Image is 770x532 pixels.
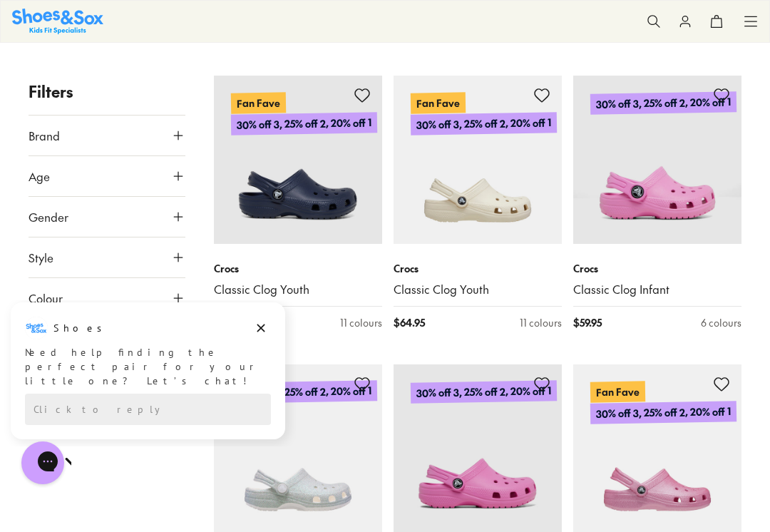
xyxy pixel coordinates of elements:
span: Style [29,249,53,266]
div: Message from Shoes. Need help finding the perfect pair for your little one? Let’s chat! [11,16,285,88]
p: 30% off 3, 25% off 2, 20% off 1 [411,380,557,404]
a: 30% off 3, 25% off 2, 20% off 1 [573,76,741,244]
p: Crocs [214,261,382,276]
iframe: Gorgias live chat messenger [14,436,71,489]
p: Crocs [573,261,741,276]
a: Classic Clog Youth [214,282,382,297]
button: Brand [29,116,185,155]
button: Style [29,237,185,277]
span: $ 64.95 [394,315,425,330]
a: Fan Fave30% off 3, 25% off 2, 20% off 1 [214,76,382,244]
span: Gender [29,208,68,225]
span: Age [29,168,50,185]
img: SNS_Logo_Responsive.svg [12,9,103,34]
button: Dismiss campaign [251,18,271,38]
a: Fan Fave30% off 3, 25% off 2, 20% off 1 [394,76,562,244]
span: $ 59.95 [573,315,602,330]
p: 30% off 3, 25% off 2, 20% off 1 [231,112,377,135]
div: 11 colours [520,315,562,330]
p: 30% off 3, 25% off 2, 20% off 1 [231,380,377,404]
img: Shoes logo [25,16,48,39]
button: Age [29,156,185,196]
button: Gender [29,197,185,237]
h3: Shoes [53,21,110,35]
button: Colour [29,278,185,318]
span: Colour [29,290,63,307]
p: Crocs [394,261,562,276]
div: 11 colours [340,315,382,330]
p: Fan Fave [231,92,286,113]
p: 30% off 3, 25% off 2, 20% off 1 [411,112,557,135]
span: Brand [29,127,60,144]
p: 30% off 3, 25% off 2, 20% off 1 [590,401,736,424]
div: Reply to the campaigns [25,93,271,125]
p: Fan Fave [411,92,466,113]
div: Need help finding the perfect pair for your little one? Let’s chat! [25,45,271,88]
div: 6 colours [701,315,741,330]
a: Classic Clog Youth [394,282,562,297]
div: Campaign message [11,2,285,139]
p: Fan Fave [590,381,645,402]
a: Classic Clog Infant [573,282,741,297]
p: Filters [29,80,185,103]
a: Shoes & Sox [12,9,103,34]
p: 30% off 3, 25% off 2, 20% off 1 [590,91,736,115]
